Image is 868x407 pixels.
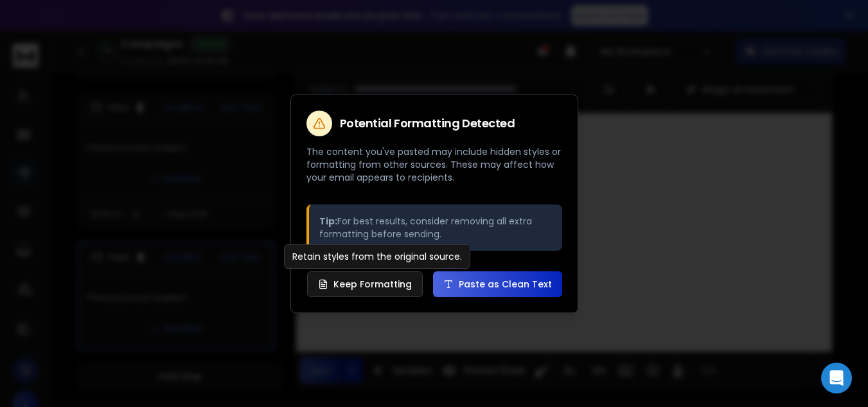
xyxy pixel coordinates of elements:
[306,145,562,184] p: The content you've pasted may include hidden styles or formatting from other sources. These may a...
[340,118,515,129] h2: Potential Formatting Detected
[319,215,337,228] strong: Tip:
[319,215,552,240] p: For best results, consider removing all extra formatting before sending.
[284,244,470,269] div: Retain styles from the original source.
[433,271,562,297] button: Paste as Clean Text
[821,363,852,393] div: Open Intercom Messenger
[307,271,423,297] button: Keep Formatting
